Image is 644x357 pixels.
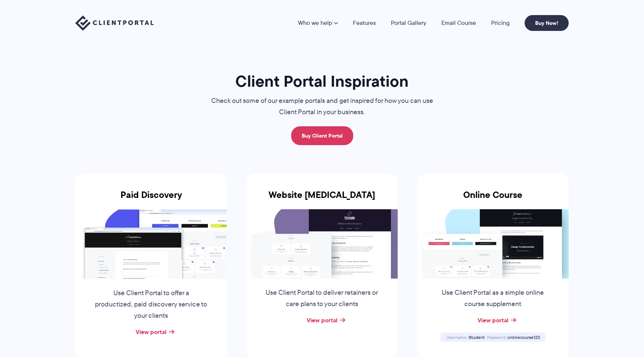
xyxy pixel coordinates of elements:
[196,95,448,118] p: Check out some of our example portals and get inspired for how you can use Client Portal in your ...
[353,20,376,26] a: Features
[246,190,398,209] h3: Website [MEDICAL_DATA]
[75,190,227,209] h3: Paid Discovery
[446,334,467,340] span: Username
[265,287,379,310] p: Use Client Portal to deliver retainers or care plans to your clients
[94,288,208,322] p: Use Client Portal to offer a productized, paid discovery service to your clients
[436,287,550,310] p: Use Client Portal as a simple online course supplement
[469,334,485,340] span: Student
[525,15,569,31] a: Buy Now!
[298,20,338,26] a: Who we help
[136,327,166,336] a: View portal
[291,126,353,145] a: Buy Client Portal
[307,316,337,325] a: View portal
[487,334,506,340] span: Password
[391,20,426,26] a: Portal Gallery
[478,316,508,325] a: View portal
[417,190,569,209] h3: Online Course
[441,20,476,26] a: Email Course
[507,334,540,340] span: onlinecourse123
[196,71,448,91] h1: Client Portal Inspiration
[491,20,510,26] a: Pricing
